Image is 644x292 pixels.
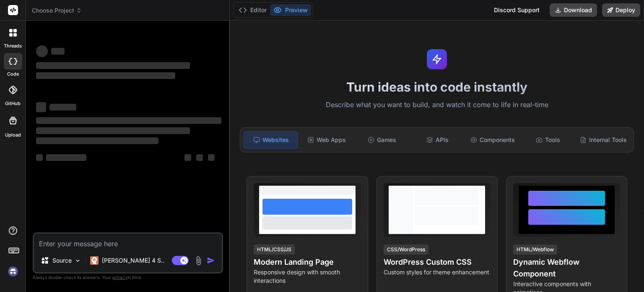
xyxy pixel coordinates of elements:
p: [PERSON_NAME] 4 S.. [102,256,164,265]
div: CSS/WordPress [384,245,428,255]
label: Upload [5,132,21,139]
span: ‌ [36,102,46,112]
div: APIs [410,131,464,149]
div: Components [466,131,519,149]
img: signin [6,264,20,279]
label: threads [4,42,22,50]
label: GitHub [5,100,21,107]
span: ‌ [36,72,175,79]
h1: Turn ideas into code instantly [235,79,639,95]
div: Discord Support [489,3,545,17]
h4: WordPress Custom CSS [384,256,491,268]
span: privacy [112,275,127,280]
img: icon [207,256,215,265]
span: ‌ [36,62,190,69]
span: ‌ [196,154,203,161]
h4: Dynamic Webflow Component [513,256,620,280]
div: HTML/Webflow [513,245,557,255]
div: Tools [521,131,575,149]
div: Websites [244,131,298,149]
button: Download [550,3,597,17]
span: ‌ [36,45,48,57]
p: Source [52,256,72,265]
p: Custom styles for theme enhancement [384,268,491,276]
button: Editor [235,4,270,16]
h4: Modern Landing Page [254,256,361,268]
span: ‌ [208,154,215,161]
button: Deploy [602,3,640,17]
div: Web Apps [300,131,353,149]
img: Pick Models [74,257,81,264]
span: ‌ [49,104,76,110]
span: ‌ [36,154,43,161]
div: Internal Tools [576,131,630,149]
img: attachment [194,256,203,266]
span: ‌ [46,154,86,161]
span: ‌ [36,127,190,134]
p: Always double-check its answers. Your in Bind [33,274,223,281]
span: Choose Project [32,6,82,15]
span: ‌ [36,137,158,144]
img: Claude 4 Sonnet [90,256,99,265]
div: Games [355,131,409,149]
span: ‌ [184,154,191,161]
p: Responsive design with smooth interactions [254,268,361,285]
span: ‌ [51,48,65,55]
label: code [7,71,19,78]
span: ‌ [36,117,221,124]
p: Describe what you want to build, and watch it come to life in real-time [235,100,639,110]
button: Preview [270,4,311,16]
div: HTML/CSS/JS [254,245,295,255]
